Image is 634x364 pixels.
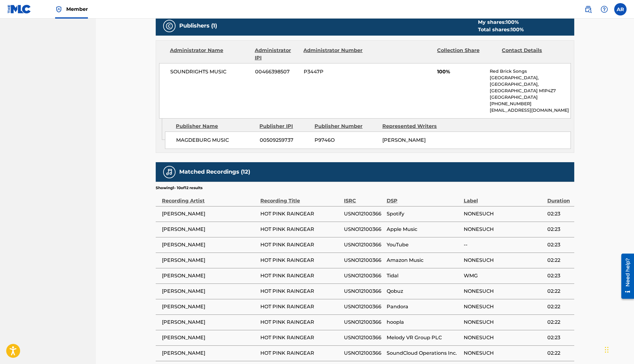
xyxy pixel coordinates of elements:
[162,257,257,264] span: [PERSON_NAME]
[255,68,299,76] span: 00466398507
[344,257,383,264] span: USNO12100366
[260,226,341,233] span: HOT PINK RAINGEAR
[344,241,383,249] span: USNO12100366
[547,226,571,233] span: 02:23
[7,5,31,14] img: MLC Logo
[547,257,571,264] span: 02:22
[490,107,571,114] p: [EMAIL_ADDRESS][DOMAIN_NAME]
[547,210,571,218] span: 02:23
[303,47,363,62] div: Administrator Number
[547,334,571,341] span: 02:23
[464,191,544,205] div: Label
[437,68,485,76] span: 100%
[162,288,257,295] span: [PERSON_NAME]
[547,241,571,249] span: 02:23
[584,6,592,13] img: search
[344,334,383,341] span: USNO12100366
[162,349,257,357] span: [PERSON_NAME]
[547,191,571,205] div: Duration
[382,123,445,130] div: Represented Writers
[387,191,461,205] div: DSP
[179,22,217,29] h5: Publishers (1)
[162,272,257,279] span: [PERSON_NAME]
[387,257,461,264] span: Amazon Music
[464,210,544,218] span: NONESUCH
[344,303,383,310] span: USNO12100366
[490,94,571,101] p: [GEOGRAPHIC_DATA]
[260,334,341,341] span: HOT PINK RAINGEAR
[260,303,341,310] span: HOT PINK RAINGEAR
[344,288,383,295] span: USNO12100366
[387,272,461,279] span: Tidal
[344,318,383,326] span: USNO12100366
[490,75,571,81] p: [GEOGRAPHIC_DATA],
[260,191,341,205] div: Recording Title
[344,349,383,357] span: USNO12100366
[464,272,544,279] span: WMG
[55,6,63,13] img: Top Rightsholder
[387,303,461,310] span: Pandora
[490,101,571,107] p: [PHONE_NUMBER]
[387,349,461,357] span: SoundCloud Operations Inc.
[260,257,341,264] span: HOT PINK RAINGEAR
[603,334,634,364] iframe: Chat Widget
[260,210,341,218] span: HOT PINK RAINGEAR
[260,318,341,326] span: HOT PINK RAINGEAR
[260,349,341,357] span: HOT PINK RAINGEAR
[387,241,461,249] span: YouTube
[464,257,544,264] span: NONESUCH
[66,6,88,13] span: Member
[170,47,250,62] div: Administrator Name
[304,68,364,76] span: P3447P
[464,303,544,310] span: NONESUCH
[547,349,571,357] span: 02:22
[478,19,524,26] div: My shares:
[464,226,544,233] span: NONESUCH
[344,210,383,218] span: USNO12100366
[315,123,378,130] div: Publisher Number
[315,136,378,144] span: P9746O
[387,334,461,341] span: Melody VR Group PLC
[617,251,634,301] iframe: Resource Center
[176,136,255,144] span: MAGDEBURG MUSIC
[162,210,257,218] span: [PERSON_NAME]
[582,3,594,15] a: Public Search
[387,210,461,218] span: Spotify
[162,303,257,310] span: [PERSON_NAME]
[506,19,519,25] span: 100 %
[601,6,608,13] img: help
[344,191,383,205] div: ISRC
[162,334,257,341] span: [PERSON_NAME]
[464,334,544,341] span: NONESUCH
[605,340,609,359] div: Drag
[614,3,627,15] div: User Menu
[166,22,173,30] img: Publishers
[387,226,461,233] span: Apple Music
[179,168,250,175] h5: Matched Recordings (12)
[382,137,426,143] span: [PERSON_NAME]
[162,318,257,326] span: [PERSON_NAME]
[260,136,310,144] span: 00509259737
[490,68,571,75] p: Red Brick Songs
[260,288,341,295] span: HOT PINK RAINGEAR
[547,272,571,279] span: 02:23
[464,349,544,357] span: NONESUCH
[170,68,250,76] span: SOUNDRIGHTS MUSIC
[387,318,461,326] span: hoopla
[156,185,202,191] p: Showing 1 - 10 of 12 results
[344,226,383,233] span: USNO12100366
[260,241,341,249] span: HOT PINK RAINGEAR
[162,191,257,205] div: Recording Artist
[176,123,255,130] div: Publisher Name
[259,123,310,130] div: Publisher IPI
[547,318,571,326] span: 02:22
[511,27,524,32] span: 100 %
[490,81,571,94] p: [GEOGRAPHIC_DATA], [GEOGRAPHIC_DATA] M1P4Z7
[547,288,571,295] span: 02:22
[166,168,173,176] img: Matched Recordings
[598,3,610,15] div: Help
[162,241,257,249] span: [PERSON_NAME]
